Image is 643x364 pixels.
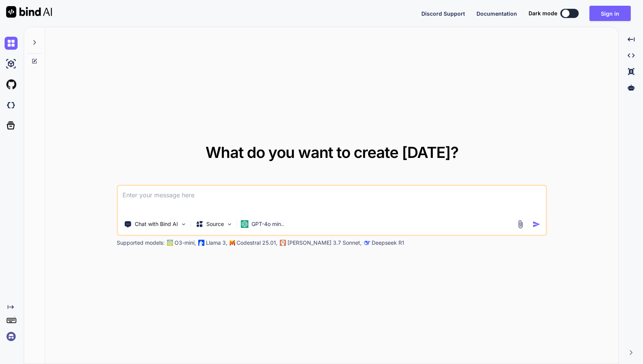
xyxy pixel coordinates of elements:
p: Deepseek R1 [372,239,404,247]
img: darkCloudIdeIcon [5,99,18,112]
img: claude [364,240,370,246]
img: githubLight [5,78,18,91]
img: GPT-4 [167,240,173,246]
span: Discord Support [421,10,465,17]
p: Chat with Bind AI [135,220,178,228]
button: Documentation [477,10,517,18]
p: Supported models: [117,239,165,247]
img: Pick Models [226,221,233,227]
img: Bind AI [6,6,52,18]
p: Llama 3, [206,239,227,247]
img: Mistral-AI [230,240,235,245]
p: [PERSON_NAME] 3.7 Sonnet, [287,239,362,247]
p: Source [206,220,224,228]
p: O3-mini, [175,239,196,247]
img: chat [5,37,18,50]
img: GPT-4o mini [241,220,248,228]
img: attachment [516,220,525,229]
img: Llama2 [198,240,204,246]
button: Sign in [589,6,631,21]
img: signin [5,330,18,343]
span: Dark mode [529,10,557,17]
img: claude [280,240,286,246]
img: Pick Tools [180,221,187,227]
button: Discord Support [421,10,465,18]
p: Codestral 25.01, [237,239,277,247]
img: icon [532,220,540,228]
img: ai-studio [5,57,18,70]
span: What do you want to create [DATE]? [206,143,459,162]
span: Documentation [477,10,517,17]
p: GPT-4o min.. [251,220,284,228]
